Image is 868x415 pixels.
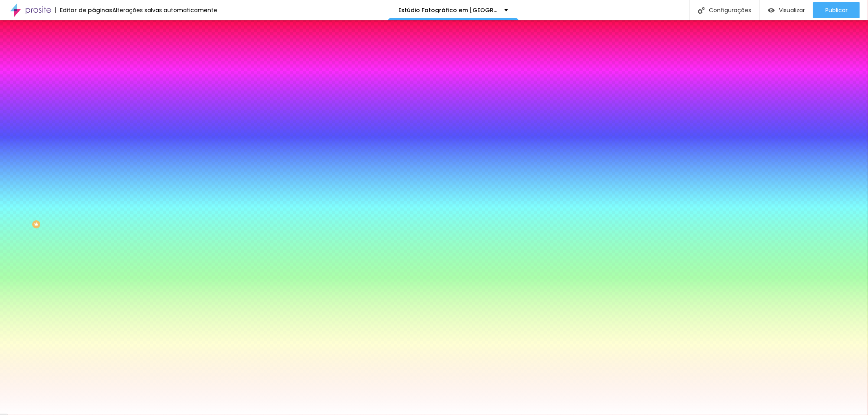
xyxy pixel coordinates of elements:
[760,2,813,18] button: Visualizar
[768,7,775,14] img: view-1.svg
[825,6,848,14] font: Publicar
[709,6,751,14] font: Configurações
[60,6,112,14] font: Editor de páginas
[813,2,860,18] button: Publicar
[698,7,705,14] img: Ícone
[779,6,805,14] font: Visualizar
[112,6,217,14] font: Alterações salvas automaticamente
[398,6,535,14] font: Estúdio Fotográfico em [GEOGRAPHIC_DATA]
